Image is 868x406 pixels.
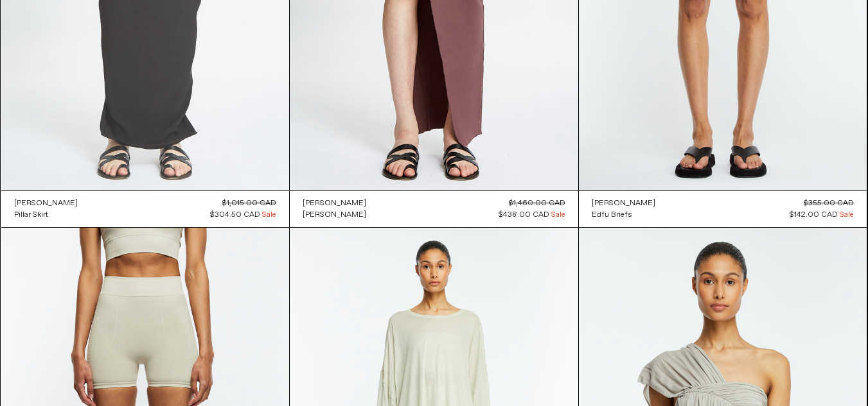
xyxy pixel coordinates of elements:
a: [PERSON_NAME] [303,209,366,221]
s: $1,015.00 CAD [222,198,276,208]
a: [PERSON_NAME] [592,198,655,209]
s: $1,460.00 CAD [509,198,565,208]
a: [PERSON_NAME] [303,198,366,209]
span: $142.00 CAD [790,210,838,220]
span: $438.00 CAD [499,210,549,220]
div: Edfu Briefs [592,210,632,221]
span: Sale [840,209,854,221]
div: [PERSON_NAME] [303,198,366,209]
a: [PERSON_NAME] [14,198,78,209]
div: [PERSON_NAME] [592,198,655,209]
span: Sale [262,209,276,221]
a: Pillar Skirt [14,209,78,221]
s: $355.00 CAD [804,198,854,208]
a: Edfu Briefs [592,209,655,221]
span: $304.50 CAD [210,210,260,220]
span: Sale [551,209,565,221]
div: Pillar Skirt [14,210,48,221]
div: [PERSON_NAME] [14,198,78,209]
div: [PERSON_NAME] [303,210,366,221]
